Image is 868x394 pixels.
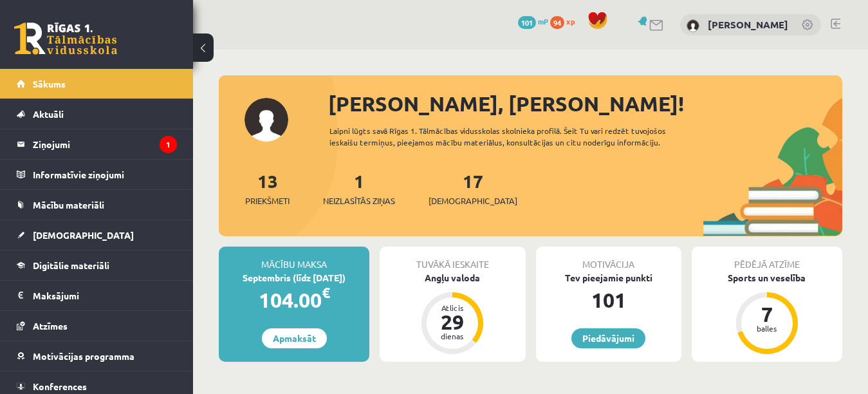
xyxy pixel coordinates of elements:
div: Atlicis [433,304,472,312]
span: Digitālie materiāli [33,259,109,271]
i: 1 [160,136,177,153]
span: mP [538,16,548,26]
div: Septembris (līdz [DATE]) [219,271,369,285]
div: balles [748,324,786,332]
div: Tuvākā ieskaite [380,247,525,271]
a: Sports un veselība 7 balles [692,271,842,356]
a: 101 mP [518,16,548,26]
a: Apmaksāt [262,328,327,348]
div: Sports un veselība [692,271,842,285]
div: Motivācija [536,247,681,271]
a: Mācību materiāli [17,190,177,220]
a: Angļu valoda Atlicis 29 dienas [380,271,525,356]
a: Maksājumi [17,281,177,310]
div: Laipni lūgts savā Rīgas 1. Tālmācības vidusskolas skolnieka profilā. Šeit Tu vari redzēt tuvojošo... [329,125,703,148]
a: Rīgas 1. Tālmācības vidusskola [14,23,117,55]
span: xp [566,16,575,26]
span: Motivācijas programma [33,350,134,362]
div: Tev pieejamie punkti [536,271,681,285]
a: Atzīmes [17,311,177,341]
img: Elizabete Priedoliņa [687,19,699,32]
a: Ziņojumi1 [17,129,177,159]
legend: Informatīvie ziņojumi [33,160,177,189]
span: Mācību materiāli [33,199,104,211]
div: Mācību maksa [219,247,369,271]
div: [PERSON_NAME], [PERSON_NAME]! [328,88,842,119]
span: [DEMOGRAPHIC_DATA] [429,194,517,207]
a: 94 xp [550,16,581,26]
a: Sākums [17,69,177,98]
a: 17[DEMOGRAPHIC_DATA] [429,169,517,207]
span: € [322,283,330,302]
div: Pēdējā atzīme [692,247,842,271]
span: Neizlasītās ziņas [323,194,395,207]
a: 13Priekšmeti [245,169,290,207]
span: Sākums [33,78,66,89]
a: 1Neizlasītās ziņas [323,169,395,207]
div: Angļu valoda [380,271,525,285]
a: Digitālie materiāli [17,250,177,280]
span: Aktuāli [33,108,64,120]
a: Informatīvie ziņojumi [17,160,177,189]
div: 7 [748,304,786,324]
div: 104.00 [219,285,369,315]
span: Atzīmes [33,320,68,332]
div: 29 [433,312,472,332]
div: 101 [536,285,681,315]
a: Aktuāli [17,99,177,129]
span: 94 [550,16,564,29]
legend: Maksājumi [33,281,177,310]
a: [DEMOGRAPHIC_DATA] [17,220,177,250]
span: [DEMOGRAPHIC_DATA] [33,229,134,241]
span: Priekšmeti [245,194,290,207]
a: [PERSON_NAME] [708,18,788,31]
span: 101 [518,16,536,29]
div: dienas [433,332,472,340]
a: Motivācijas programma [17,341,177,371]
span: Konferences [33,380,87,392]
legend: Ziņojumi [33,129,177,159]
a: Piedāvājumi [571,328,645,348]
